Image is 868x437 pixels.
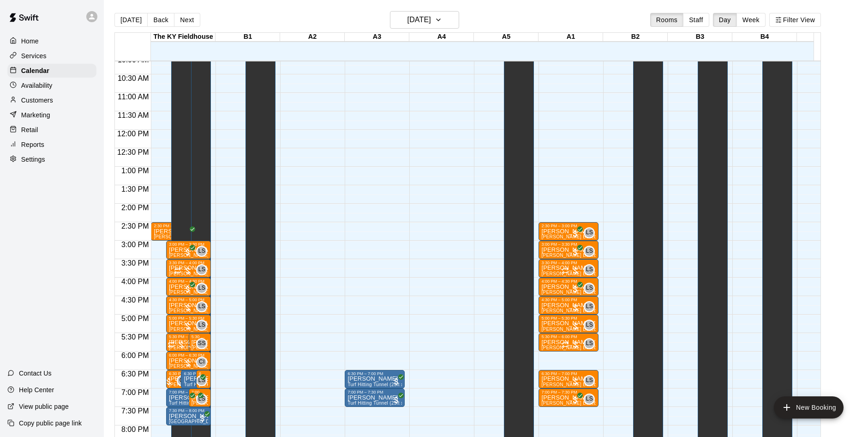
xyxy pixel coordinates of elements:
[119,333,151,341] span: 5:30 PM
[119,222,151,230] span: 2:30 PM
[168,341,175,348] span: Recurring event
[169,334,202,339] div: 5:30 PM – 6:00 PM
[7,79,96,92] a: Availability
[174,13,200,27] button: Next
[7,49,96,63] a: Services
[166,315,211,333] div: 5:00 PM – 5:30 PM: Hudson Brinkman
[541,242,596,247] div: 3:00 PM – 3:30 PM
[562,341,569,348] span: Recurring event
[198,321,205,330] span: LS
[169,261,209,265] div: 3:30 PM – 4:00 PM
[21,140,44,149] p: Reports
[390,11,459,29] button: [DATE]
[541,253,663,258] span: [PERSON_NAME] Baseball/Softball (Hitting or Fielding)
[539,222,599,241] div: 2:30 PM – 3:00 PM: Jake Apiecionek
[587,246,595,257] span: Leo Seminati
[7,108,96,122] a: Marketing
[668,33,732,42] div: B3
[541,382,663,387] span: [PERSON_NAME] Baseball/Softball (Hitting or Fielding)
[169,316,209,321] div: 5:00 PM – 5:30 PM
[169,371,189,376] div: 6:30 PM – 7:00 PM
[347,401,415,406] span: Turf Hitting Tunnel (25ft x 50ft)
[169,253,291,258] span: [PERSON_NAME] Baseball/Softball (Hitting or Fielding)
[347,390,402,395] div: 7:00 PM – 7:30 PM
[169,364,231,369] span: [PERSON_NAME] (Pitching)
[541,345,663,350] span: [PERSON_NAME] Baseball/Softball (Hitting or Fielding)
[584,320,595,331] div: Leo Seminati
[180,375,188,386] span: Chris Ingoglia
[189,333,211,352] div: 5:30 PM – 6:00 PM: Kellen Scroggins
[169,353,209,358] div: 6:00 PM – 6:30 PM
[586,265,593,274] span: LS
[587,338,595,349] span: Leo Seminati
[407,13,431,26] h6: [DATE]
[119,370,151,378] span: 6:30 PM
[409,33,474,42] div: A4
[119,259,151,267] span: 3:30 PM
[183,229,192,238] span: All customers have paid
[347,382,415,387] span: Turf Hitting Tunnel (25ft x 50ft)
[196,320,207,331] div: Leo Seminati
[539,259,599,278] div: 3:30 PM – 4:00 PM: Leo Seminati Baseball/Softball (Hitting or Fielding)
[192,334,209,339] div: 5:30 PM – 6:00 PM
[683,13,709,27] button: Staff
[587,320,595,331] span: Leo Seminati
[587,301,595,312] span: Leo Seminati
[347,371,402,376] div: 6:30 PM – 7:00 PM
[21,36,39,46] p: Home
[539,370,599,388] div: 6:30 PM – 7:00 PM: Alex Hicks
[541,271,663,276] span: [PERSON_NAME] Baseball/Softball (Hitting or Fielding)
[196,394,207,405] div: Leo Seminati
[114,13,148,27] button: [DATE]
[587,394,595,405] span: Leo Seminati
[584,301,595,312] div: Leo Seminati
[154,234,275,239] span: [PERSON_NAME] Baseball/Softball (Hitting or Fielding)
[200,338,207,349] span: Scott Sizemore
[587,227,595,238] span: Leo Seminati
[584,264,595,275] div: Leo Seminati
[392,395,401,405] span: All customers have paid
[198,302,205,311] span: LS
[21,110,50,120] p: Marketing
[21,81,53,90] p: Availability
[541,327,663,332] span: [PERSON_NAME] Baseball/Softball (Hitting or Fielding)
[280,33,345,42] div: A2
[562,267,569,274] span: Recurring event
[541,261,596,265] div: 3:30 PM – 4:00 PM
[189,388,211,407] div: 7:00 PM – 7:30 PM: Liam Anderson
[183,395,192,405] span: All customers have paid
[198,339,206,348] span: SS
[539,278,599,296] div: 4:00 PM – 4:30 PM: Jack Nicholas
[587,264,595,275] span: Leo Seminati
[169,327,291,332] span: [PERSON_NAME] Baseball/Softball (Hitting or Fielding)
[119,296,151,304] span: 4:30 PM
[119,278,151,285] span: 4:00 PM
[169,242,209,247] div: 3:00 PM – 3:30 PM
[169,290,291,295] span: [PERSON_NAME] Baseball/Softball (Hitting or Fielding)
[541,371,596,376] div: 6:30 PM – 7:00 PM
[174,267,181,274] span: Recurring event
[7,34,96,48] a: Home
[166,259,211,278] div: 3:30 PM – 4:00 PM: Leo Seminati Baseball/Softball (Hitting or Fielding)
[774,396,844,419] button: add
[392,377,401,386] span: All customers have paid
[194,377,203,386] span: All customers have paid
[147,13,174,27] button: Back
[154,224,208,228] div: 2:30 PM – 3:00 PM
[200,264,207,275] span: Leo Seminati
[166,352,211,370] div: 6:00 PM – 6:30 PM: Aj Whitley
[7,123,96,137] div: Retail
[119,407,151,415] span: 7:30 PM
[200,301,207,312] span: Leo Seminati
[115,74,151,82] span: 10:30 AM
[184,371,204,376] div: 6:30 PM – 7:00 PM
[169,297,209,302] div: 4:30 PM – 5:00 PM
[732,33,797,42] div: B4
[541,334,596,339] div: 5:30 PM – 6:00 PM
[119,425,151,433] span: 8:00 PM
[21,51,47,61] p: Services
